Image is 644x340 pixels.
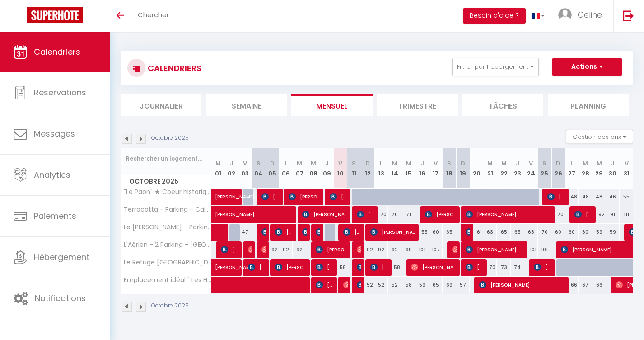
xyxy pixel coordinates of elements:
[215,159,221,168] abbr: M
[566,130,633,143] button: Gestion des prix
[151,302,189,310] p: Octobre 2025
[238,224,252,241] div: 47
[388,148,401,189] th: 14
[343,276,348,293] span: [PERSON_NAME]
[306,148,320,189] th: 08
[434,159,438,168] abbr: V
[452,58,539,76] button: Filtrer par hébergement
[606,189,620,205] div: 46
[497,259,510,276] div: 73
[211,189,225,206] a: [PERSON_NAME]
[261,188,280,205] span: [PERSON_NAME]
[302,223,307,241] span: [PERSON_NAME]
[592,277,606,293] div: 66
[565,148,579,189] th: 27
[121,94,201,116] li: Journalier
[392,159,397,168] abbr: M
[374,148,388,189] th: 13
[606,206,620,223] div: 91
[565,224,579,241] div: 60
[122,277,213,283] span: Emplacement idéal " Les Halles " Parking Métro
[565,189,579,205] div: 48
[415,241,429,258] div: 101
[252,148,266,189] th: 04
[447,159,451,168] abbr: S
[452,241,457,258] span: Margaux Lacheze
[620,189,633,205] div: 55
[401,148,415,189] th: 15
[297,159,302,168] abbr: M
[558,8,572,22] img: ...
[463,8,526,24] button: Besoin d'aide ?
[524,241,538,258] div: 101
[592,189,606,205] div: 48
[293,241,306,258] div: 92
[248,259,266,276] span: [PERSON_NAME]
[456,277,470,293] div: 57
[511,148,524,189] th: 23
[443,277,456,293] div: 69
[579,148,592,189] th: 28
[592,148,606,189] th: 29
[570,159,573,168] abbr: L
[357,259,361,276] span: [PERSON_NAME]
[320,148,334,189] th: 09
[429,224,443,241] div: 60
[552,58,622,76] button: Actions
[343,223,361,241] span: [PERSON_NAME]
[606,148,620,189] th: 30
[374,241,388,258] div: 92
[357,276,361,293] span: [PERSON_NAME]
[511,224,524,241] div: 65
[461,159,465,168] abbr: D
[347,148,361,189] th: 11
[215,184,257,201] span: [PERSON_NAME]
[122,259,213,266] span: Le Refuge [GEOGRAPHIC_DATA] - [GEOGRAPHIC_DATA]
[243,159,247,168] abbr: V
[211,206,225,223] a: [PERSON_NAME]
[151,134,189,142] p: Octobre 2025
[538,224,551,241] div: 70
[524,224,538,241] div: 68
[579,189,592,205] div: 48
[285,159,287,168] abbr: L
[620,148,633,189] th: 31
[406,159,411,168] abbr: M
[293,148,306,189] th: 07
[466,259,484,276] span: [PERSON_NAME]
[215,254,257,271] span: [PERSON_NAME]
[483,259,497,276] div: 70
[357,241,361,258] span: [PERSON_NAME]
[225,148,238,189] th: 02
[122,224,213,231] span: Le [PERSON_NAME] - Parking - Terrasse
[316,276,334,293] span: [PERSON_NAME]
[574,206,593,223] span: [PERSON_NAME]
[551,206,565,223] div: 70
[34,128,75,139] span: Messages
[266,241,279,258] div: 92
[270,159,275,168] abbr: D
[479,276,565,293] span: [PERSON_NAME]
[401,206,415,223] div: 71
[221,241,239,258] span: [PERSON_NAME]
[516,159,519,168] abbr: J
[35,293,86,304] span: Notifications
[316,259,334,276] span: [PERSON_NAME]
[456,148,470,189] th: 19
[330,188,348,205] span: [PERSON_NAME]
[483,148,497,189] th: 21
[388,259,401,276] div: 58
[370,259,388,276] span: [PERSON_NAME]
[592,206,606,223] div: 92
[361,277,374,293] div: 52
[257,159,261,168] abbr: S
[462,94,543,116] li: Tâches
[206,94,287,116] li: Semaine
[388,206,401,223] div: 70
[538,148,551,189] th: 25
[302,206,347,223] span: [PERSON_NAME]
[316,223,320,241] span: [PERSON_NAME]
[122,189,213,195] span: "Le Paon" ★ Coeur historique [GEOGRAPHIC_DATA] ★ Netflix
[606,224,620,241] div: 59
[592,224,606,241] div: 59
